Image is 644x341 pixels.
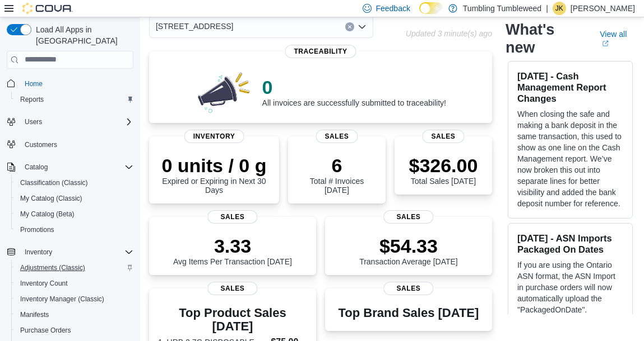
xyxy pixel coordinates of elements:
[20,178,88,187] span: Classification (Classic)
[25,79,43,88] span: Home
[20,326,71,335] span: Purchase Orders
[20,95,44,104] span: Reports
[16,308,53,321] a: Manifests
[20,115,47,129] button: Users
[158,154,270,177] p: 0 units / 0 g
[20,295,104,304] span: Inventory Manager (Classic)
[16,223,59,236] a: Promotions
[2,75,138,92] button: Home
[571,2,635,15] p: [PERSON_NAME]
[383,282,433,295] span: Sales
[184,130,244,143] span: Inventory
[11,323,138,338] button: Purchase Orders
[20,115,133,129] span: Users
[156,20,233,33] span: [STREET_ADDRESS]
[16,192,87,205] a: My Catalog (Classic)
[16,261,90,274] a: Adjustments (Classic)
[16,192,133,205] span: My Catalog (Classic)
[11,191,138,206] button: My Catalog (Classic)
[16,292,109,306] a: Inventory Manager (Classic)
[11,175,138,191] button: Classification (Classic)
[553,2,566,15] div: Jessica Knight
[173,235,292,257] p: 3.33
[25,140,57,149] span: Customers
[2,136,138,153] button: Customers
[423,130,465,143] span: Sales
[20,310,49,319] span: Manifests
[262,76,446,98] p: 0
[376,3,410,14] span: Feedback
[20,279,68,288] span: Inventory Count
[297,154,377,177] p: 6
[20,245,57,259] button: Inventory
[25,163,48,172] span: Catalog
[359,235,458,266] div: Transaction Average [DATE]
[409,154,478,177] p: $326.00
[158,306,307,333] h3: Top Product Sales [DATE]
[316,130,358,143] span: Sales
[463,2,541,15] p: Tumbling Tumbleweed
[506,20,586,56] h2: What's new
[285,45,356,58] span: Traceability
[20,138,62,151] a: Customers
[602,40,609,46] svg: External link
[20,77,47,91] a: Home
[20,225,54,234] span: Promotions
[16,261,133,274] span: Adjustments (Classic)
[16,308,133,321] span: Manifests
[20,160,133,174] span: Catalog
[339,306,479,320] h3: Top Brand Sales [DATE]
[195,69,253,114] img: 0
[11,307,138,323] button: Manifests
[11,206,138,222] button: My Catalog (Beta)
[359,235,458,257] p: $54.33
[16,207,133,221] span: My Catalog (Beta)
[2,114,138,130] button: Users
[358,22,367,31] button: Open list of options
[517,70,623,103] h3: [DATE] - Cash Management Report Changes
[16,277,72,290] a: Inventory Count
[16,223,133,236] span: Promotions
[158,154,270,195] div: Expired or Expiring in Next 30 Days
[600,29,635,47] a: View allExternal link
[16,292,133,306] span: Inventory Manager (Classic)
[517,259,623,315] p: If you are using the Ontario ASN format, the ASN Import in purchase orders will now automatically...
[25,248,52,257] span: Inventory
[11,276,138,291] button: Inventory Count
[2,159,138,175] button: Catalog
[31,24,133,46] span: Load All Apps in [GEOGRAPHIC_DATA]
[406,29,492,38] p: Updated 3 minute(s) ago
[419,2,443,14] input: Dark Mode
[11,92,138,107] button: Reports
[11,260,138,276] button: Adjustments (Classic)
[555,2,563,15] span: JK
[207,210,257,224] span: Sales
[173,235,292,266] div: Avg Items Per Transaction [DATE]
[16,93,133,106] span: Reports
[16,93,48,106] a: Reports
[207,282,257,295] span: Sales
[20,194,82,203] span: My Catalog (Classic)
[546,2,548,15] p: |
[20,138,133,151] span: Customers
[11,291,138,307] button: Inventory Manager (Classic)
[517,232,623,254] h3: [DATE] - ASN Imports Packaged On Dates
[262,76,446,107] div: All invoices are successfully submitted to traceability!
[16,207,79,221] a: My Catalog (Beta)
[2,244,138,260] button: Inventory
[20,210,75,219] span: My Catalog (Beta)
[16,324,133,337] span: Purchase Orders
[16,324,76,337] a: Purchase Orders
[409,154,478,186] div: Total Sales [DATE]
[16,176,133,190] span: Classification (Classic)
[20,77,133,91] span: Home
[22,3,73,14] img: Cova
[297,154,377,195] div: Total # Invoices [DATE]
[20,263,85,272] span: Adjustments (Classic)
[517,108,623,209] p: When closing the safe and making a bank deposit in the same transaction, this used to show as one...
[25,117,42,126] span: Users
[16,277,133,290] span: Inventory Count
[383,210,433,224] span: Sales
[20,245,133,259] span: Inventory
